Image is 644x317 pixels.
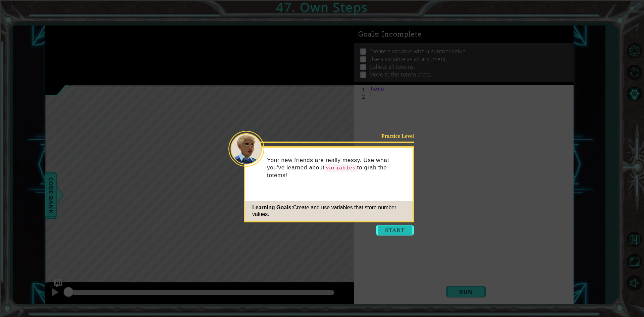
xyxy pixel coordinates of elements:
button: Start [376,225,414,235]
p: Your new friends are really messy. Use what you've learned about to grab the totems! [267,157,408,179]
span: Create and use variables that store number values. [252,205,396,217]
div: Options [3,40,641,46]
span: Learning Goals: [252,205,293,210]
div: Home [3,3,140,9]
div: Practice Level [371,133,414,140]
div: Move To ... [3,28,641,34]
div: Delete [3,34,641,40]
code: variables [325,164,357,172]
input: Search outlines [3,9,62,16]
div: Sort A > Z [3,16,641,22]
div: Sign out [3,46,641,52]
div: Sort New > Old [3,22,641,28]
